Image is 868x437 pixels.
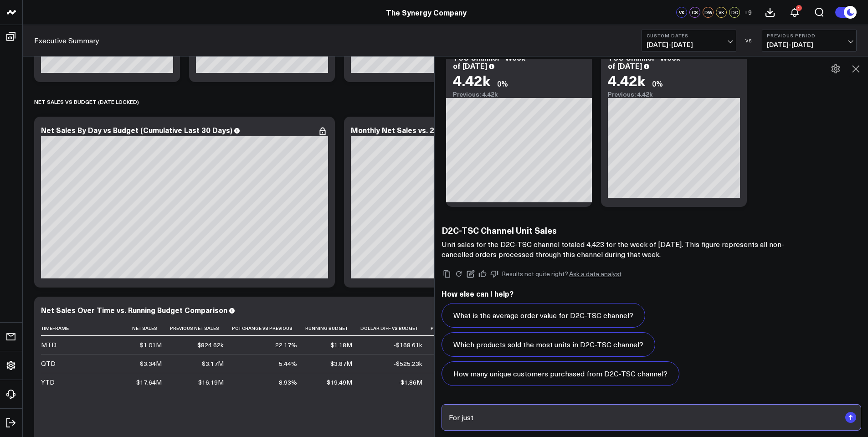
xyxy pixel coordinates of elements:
[279,359,297,368] div: 5.44%
[447,409,841,426] input: Ask anything
[497,78,508,88] div: 0%
[431,321,483,336] th: Pct Diff Vs Budget
[442,288,862,298] h2: How else can I help?
[275,340,297,350] div: 22.17%
[41,125,232,135] div: Net Sales By Day vs Budget (Cumulative Last 30 Days)
[136,378,162,387] div: $17.64M
[351,125,475,135] div: Monthly Net Sales vs. 2025 Budget
[394,359,422,368] div: -$525.23k
[676,7,687,18] div: VK
[34,36,99,46] a: Executive Summary
[330,340,352,350] div: $1.18M
[34,91,139,112] div: NET SALES vs BUDGET (date locked)
[132,321,170,336] th: Net Sales
[744,9,752,15] span: + 9
[442,332,655,357] button: Which products sold the most units in D2C-TSC channel?
[652,78,663,88] div: 0%
[647,33,731,38] b: Custom Dates
[394,340,422,350] div: -$168.61k
[232,321,305,336] th: Pct Change Vs Previous
[360,321,431,336] th: Dollar Diff Vs Budget
[569,271,621,277] a: Ask a data analyst
[689,7,700,18] div: CS
[442,303,645,328] button: What is the average order value for D2C-TSC channel?
[442,225,806,235] h3: D2C-TSC Channel Unit Sales
[762,30,857,51] button: Previous Period[DATE]-[DATE]
[197,340,224,350] div: $824.62k
[703,7,714,18] div: DW
[41,340,56,350] div: MTD
[140,359,162,368] div: $3.34M
[327,378,352,387] div: $19.49M
[198,378,224,387] div: $16.19M
[767,41,852,48] span: [DATE] - [DATE]
[386,7,467,17] a: The Synergy Company
[729,7,740,18] div: DC
[330,359,352,368] div: $3.87M
[41,321,132,336] th: Timeframe
[608,91,740,98] div: Previous: 4.42k
[140,340,162,350] div: $1.01M
[767,33,852,38] b: Previous Period
[741,38,757,43] div: VS
[398,378,422,387] div: -$1.86M
[41,378,55,387] div: YTD
[502,269,568,278] span: Results not quite right?
[716,7,727,18] div: VK
[453,91,585,98] div: Previous: 4.42k
[41,305,227,315] div: Net Sales Over Time vs. Running Budget Comparison
[170,321,232,336] th: Previous Net Sales
[642,30,736,51] button: Custom Dates[DATE]-[DATE]
[202,359,224,368] div: $3.17M
[442,268,452,279] button: Copy
[453,72,490,88] div: 4.42k
[608,72,645,88] div: 4.42k
[442,361,679,386] button: How many unique customers purchased from D2C-TSC channel?
[796,5,802,11] div: 1
[41,359,56,368] div: QTD
[442,239,806,259] p: Unit sales for the D2C-TSC channel totaled 4,423 for the week of [DATE]. This figure represents a...
[647,41,731,48] span: [DATE] - [DATE]
[305,321,360,336] th: Running Budget
[279,378,297,387] div: 8.93%
[742,7,753,18] button: +9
